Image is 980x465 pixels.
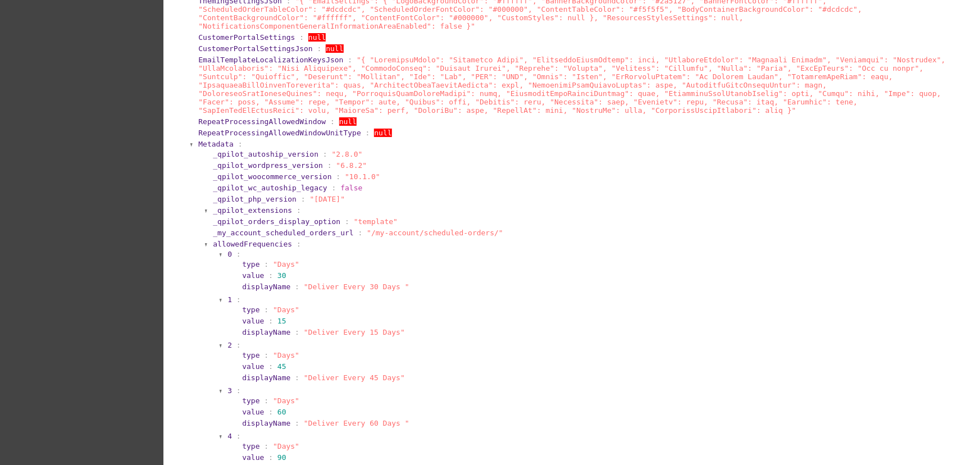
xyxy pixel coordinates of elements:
span: : [330,117,335,126]
span: : [236,386,241,395]
span: : [345,217,349,226]
span: _qpilot_wordpress_version [213,161,323,170]
span: "Days" [273,396,299,405]
span: "[DATE]" [310,195,345,203]
span: : [332,184,336,192]
span: 3 [227,386,232,395]
span: : [297,206,301,215]
span: : [268,408,273,416]
span: : [268,362,273,371]
span: "Deliver Every 30 Days " [304,282,409,291]
span: 45 [277,362,286,371]
span: value [242,453,264,462]
span: "2.8.0" [332,150,363,158]
span: : [295,373,299,382]
span: "Days" [273,306,299,314]
span: "Days" [273,351,299,359]
span: type [242,260,259,268]
span: "{ "LoremipsuMdolo": "Sitametco Adipi", "ElitseddoEiusmOdtemp": inci, "UtlaboreEtdolor": "Magnaal... [198,56,946,115]
span: _qpilot_php_version [213,195,297,203]
span: 1 [227,295,232,304]
span: : [366,129,370,137]
span: : [317,44,322,53]
span: null [308,33,326,42]
span: "Deliver Every 60 Days " [304,419,409,427]
span: : [264,260,268,268]
span: value [242,362,264,371]
span: : [327,161,332,170]
span: 90 [277,453,286,462]
span: : [236,341,241,349]
span: RepeatProcessingAllowedWindowUnitType [198,129,361,137]
span: _qpilot_wc_autoship_legacy [213,184,327,192]
span: "10.1.0" [345,172,380,181]
span: : [236,250,241,258]
span: value [242,408,264,416]
span: value [242,271,264,280]
span: : [236,295,241,304]
span: 0 [227,250,232,258]
span: displayName [242,328,290,336]
span: null [339,117,357,126]
span: displayName [242,282,290,291]
span: "template" [354,217,398,226]
span: _qpilot_orders_display_option [213,217,340,226]
span: "Deliver Every 45 Days" [304,373,405,382]
span: "6.8.2" [336,161,367,170]
span: : [301,195,306,203]
span: EmailTemplateLocalizationKeysJson [198,56,343,64]
span: "Days" [273,260,299,268]
span: : [264,442,268,450]
span: Metadata [198,140,234,148]
span: : [264,396,268,405]
span: : [295,282,299,291]
span: "Days" [273,442,299,450]
span: 4 [227,432,232,440]
span: "/my-account/scheduled-orders/" [367,229,503,237]
span: : [323,150,327,158]
span: CustomerPortalSettingsJson [198,44,313,53]
span: type [242,351,259,359]
span: displayName [242,373,290,382]
span: : [238,140,243,148]
span: : [295,419,299,427]
span: : [336,172,340,181]
span: : [295,328,299,336]
span: false [340,184,362,192]
span: : [348,56,352,64]
span: _qpilot_autoship_version [213,150,318,158]
span: 30 [277,271,286,280]
span: : [299,33,304,42]
span: _my_account_scheduled_orders_url [213,229,353,237]
span: type [242,306,259,314]
span: : [268,271,273,280]
span: : [268,453,273,462]
span: : [264,351,268,359]
span: allowedFrequencies [213,240,292,248]
span: RepeatProcessingAllowedWindow [198,117,326,126]
span: 60 [277,408,286,416]
span: : [268,317,273,325]
span: null [374,129,391,137]
span: : [358,229,363,237]
span: null [326,44,343,53]
span: type [242,396,259,405]
span: 15 [277,317,286,325]
span: value [242,317,264,325]
span: type [242,442,259,450]
span: : [236,432,241,440]
span: _qpilot_woocommerce_version [213,172,331,181]
span: _qpilot_extensions [213,206,292,215]
span: CustomerPortalSettings [198,33,295,42]
span: "Deliver Every 15 Days" [304,328,405,336]
span: : [264,306,268,314]
span: displayName [242,419,290,427]
span: 2 [227,341,232,349]
span: : [297,240,301,248]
